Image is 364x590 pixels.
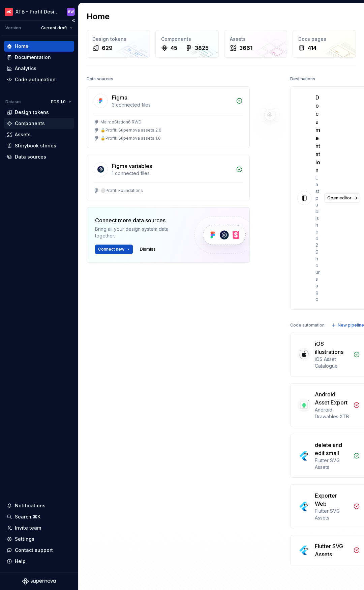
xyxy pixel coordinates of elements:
button: Dismiss [137,245,159,254]
div: Dataset [5,99,21,105]
a: Invite team [4,523,74,533]
div: Search ⌘K [15,513,40,520]
a: Data sources [4,151,74,162]
div: Assets [230,36,282,43]
div: 1 connected files [112,170,232,177]
button: Collapse sidebar [69,16,78,25]
div: 3 connected files [112,102,232,108]
button: PDS 1.0 [48,97,74,107]
div: Documentation [315,93,320,174]
div: 🔒Profit: Supernova assets 2.0 [100,128,161,133]
div: Analytics [15,65,36,72]
a: Components453825 [155,30,219,58]
div: Flutter SVG Assets [315,457,349,471]
a: Figma3 connected filesMain: xStation6 RWD🔒Profit: Supernova assets 2.0🔒Profit: Supernova assets 1.0 [87,86,250,148]
div: Bring all your design system data together. [95,226,183,239]
div: 414 [308,44,316,52]
span: Open editor [327,195,352,201]
div: 🔒Profit: Supernova assets 1.0 [100,136,161,141]
span: Connect new [98,247,124,252]
div: Figma [112,93,127,102]
div: XTB - Profit Design System [16,8,59,15]
div: ⚪️Profit: Foundations [100,188,143,193]
span: PDS 1.0 [51,99,66,105]
div: iOS Asset Catalogue [315,356,349,369]
a: Components [4,118,74,129]
a: Open editor [324,193,360,203]
div: Home [15,43,28,50]
div: delete and edit small [315,441,349,457]
button: Help [4,556,74,567]
div: Last published 20 hours ago [315,174,320,303]
button: Current draft [38,23,75,33]
div: Flutter SVG Assets [315,508,349,521]
div: Invite team [15,525,41,531]
a: Design tokens [4,107,74,118]
div: Version [5,25,21,31]
span: Dismiss [140,247,156,252]
a: Analytics [4,63,74,74]
div: BW [68,9,74,15]
div: Contact support [15,547,53,554]
div: Help [15,558,26,565]
button: Search ⌘K [4,511,74,522]
div: Storybook stories [15,142,56,149]
div: Connect more data sources [95,216,183,224]
div: Android Drawables XTB [315,406,349,420]
a: Figma variables1 connected files⚪️Profit: Foundations [87,155,250,200]
a: Design tokens629 [87,30,150,58]
div: iOS illustrations [315,340,349,356]
button: Connect new [95,245,133,254]
div: Notifications [15,502,45,509]
div: Data sources [87,74,113,84]
div: Destinations [290,74,315,84]
div: Documentation [15,54,51,61]
div: Figma variables [112,162,152,170]
div: Exporter Web [315,491,349,508]
span: New pipeline [338,322,364,328]
button: Contact support [4,545,74,556]
div: Main: xStation6 RWD [100,119,142,125]
div: Components [15,120,45,127]
div: Android Asset Export [315,390,349,406]
button: XTB - Profit Design SystemBW [1,4,77,19]
div: Flutter SVG Assets [315,542,349,558]
a: Docs pages414 [293,30,356,58]
span: Current draft [41,25,67,31]
div: Docs pages [298,36,350,43]
a: Assets3661 [224,30,287,58]
div: Code automation [290,320,325,330]
div: 45 [171,44,177,52]
a: Assets [4,129,74,140]
div: 629 [102,44,113,52]
div: 3825 [195,44,209,52]
a: Code automation [4,74,74,85]
a: Storybook stories [4,140,74,151]
a: Home [4,41,74,52]
h2: Home [87,11,110,22]
div: Design tokens [92,36,144,43]
a: Documentation [4,52,74,63]
div: Data sources [15,153,46,160]
div: Code automation [15,76,56,83]
div: Components [161,36,213,43]
img: 69bde2f7-25a0-4577-ad58-aa8b0b39a544.png [5,8,13,16]
div: Settings [15,536,34,542]
div: Design tokens [15,109,49,116]
div: 3661 [239,44,252,52]
div: Assets [15,131,31,138]
svg: Supernova Logo [22,578,56,585]
button: Notifications [4,500,74,511]
a: Settings [4,534,74,544]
